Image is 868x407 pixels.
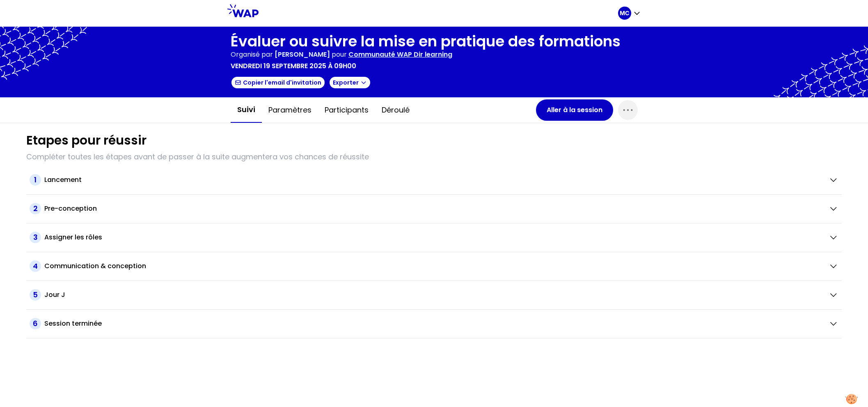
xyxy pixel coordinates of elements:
p: vendredi 19 septembre 2025 à 09h00 [231,61,356,71]
button: 1Lancement [30,174,838,186]
h2: Communication & conception [44,261,146,271]
button: Suivi [231,97,262,123]
p: Communauté WAP Dir learning [348,50,452,60]
h1: Évaluer ou suivre la mise en pratique des formations [231,33,621,50]
button: MC [618,7,641,20]
button: Copier l'email d'invitation [231,76,325,89]
button: 2Pre-conception [30,203,838,214]
span: 1 [30,174,41,186]
button: Aller à la session [536,99,613,121]
button: Participants [318,98,375,122]
span: 4 [30,260,41,272]
span: 5 [30,289,41,301]
button: Paramètres [262,98,318,122]
h2: Jour J [44,290,65,300]
button: 5Jour J [30,289,838,301]
span: 6 [30,318,41,329]
button: 4Communication & conception [30,260,838,272]
button: 6Session terminée [30,318,838,329]
span: 3 [30,232,41,243]
h2: Lancement [44,175,82,185]
span: 2 [30,203,41,214]
span: [PERSON_NAME] [275,50,330,59]
h2: Assigner les rôles [44,232,102,242]
p: MC [620,9,629,17]
p: pour [332,50,347,60]
h2: Pre-conception [44,204,97,214]
button: Déroulé [375,98,416,122]
h1: Etapes pour réussir [26,133,147,148]
p: Organisé par [231,50,273,60]
button: Exporter [329,76,371,89]
h2: Session terminée [44,319,102,329]
button: 3Assigner les rôles [30,232,838,243]
p: Compléter toutes les étapes avant de passer à la suite augmentera vos chances de réussite [26,151,842,163]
